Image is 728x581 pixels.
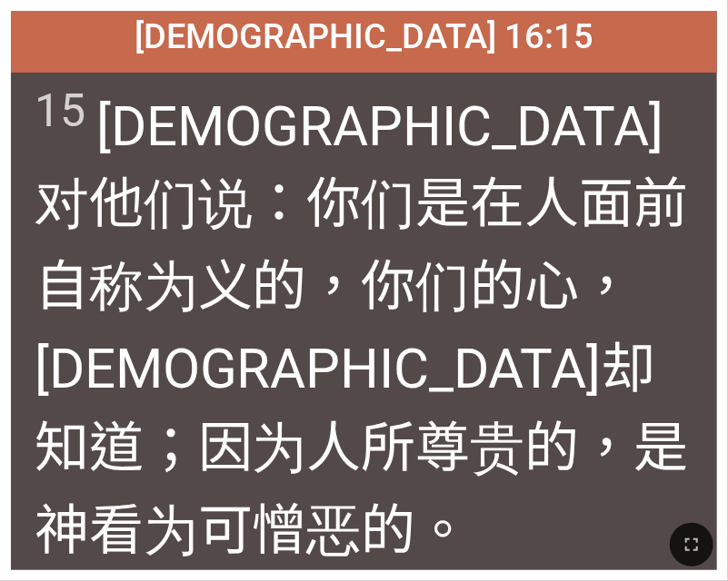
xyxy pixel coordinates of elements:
[416,498,471,563] wg946: 。
[35,172,689,563] wg2036: ：你们
[135,16,593,56] span: [DEMOGRAPHIC_DATA] 16:15
[35,172,689,563] wg444: 面前
[198,498,471,563] wg1799: 可憎恶的
[35,498,471,563] wg2076: 神
[35,254,689,563] wg1344: 的，你们的
[35,337,689,563] wg2316: 却
[35,172,689,563] wg5210: 是
[35,84,85,137] sup: 15
[35,416,689,563] wg1097: ；因为
[35,254,689,563] wg1438: 称为义
[35,84,694,568] span: [DEMOGRAPHIC_DATA]对他们
[35,172,689,563] wg2075: 在人
[35,416,689,563] wg444: 所尊贵的
[35,416,689,563] wg3754: 人
[35,172,689,563] wg846: 说
[35,254,689,563] wg1799: 自
[89,498,471,563] wg2316: 看为
[35,416,689,563] wg1161: 知道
